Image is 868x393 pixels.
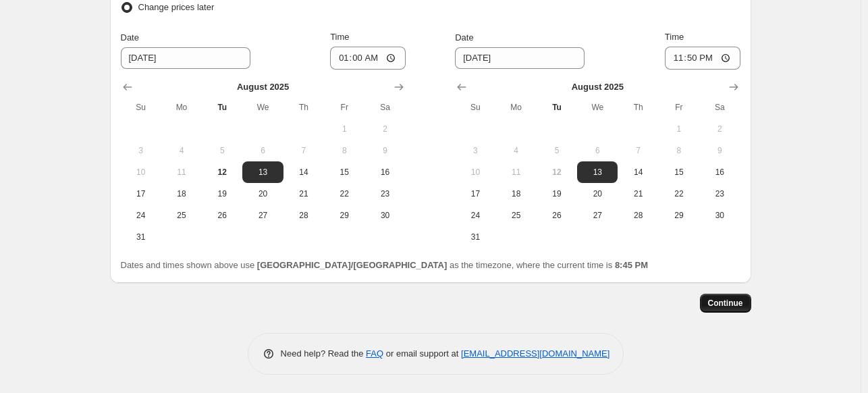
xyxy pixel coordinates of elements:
span: 25 [167,210,196,221]
span: 17 [460,188,490,199]
button: Show previous month, July 2025 [118,78,137,97]
th: Tuesday [537,97,577,118]
span: Sa [705,102,734,113]
b: 8:45 PM [615,260,648,270]
span: 21 [289,188,319,199]
span: We [248,102,277,113]
button: Thursday August 7 2025 [618,140,658,161]
button: Sunday August 17 2025 [455,183,495,205]
span: 27 [248,210,277,221]
button: Friday August 22 2025 [324,183,364,205]
span: 6 [582,145,612,156]
span: 16 [705,167,734,178]
span: Continue [708,298,743,309]
button: Sunday August 24 2025 [455,205,495,226]
span: Mo [501,102,531,113]
button: Sunday August 31 2025 [455,226,495,248]
span: 26 [542,210,572,221]
span: Su [460,102,490,113]
span: 19 [207,188,237,199]
span: 8 [329,145,359,156]
button: Wednesday August 27 2025 [577,205,618,226]
span: 1 [664,124,694,134]
span: 18 [167,188,196,199]
button: Tuesday August 19 2025 [537,183,577,205]
span: 15 [664,167,694,178]
button: Saturday August 9 2025 [364,140,405,161]
span: Mo [167,102,196,113]
span: 7 [289,145,319,156]
span: 12 [207,167,237,178]
button: Wednesday August 20 2025 [242,183,283,205]
button: Continue [700,294,751,313]
th: Wednesday [242,97,283,118]
span: 10 [460,167,490,178]
span: 24 [126,210,156,221]
button: Saturday August 2 2025 [364,118,405,140]
button: Friday August 15 2025 [324,161,364,183]
th: Monday [496,97,537,118]
span: 3 [126,145,156,156]
span: 22 [664,188,694,199]
span: 29 [664,210,694,221]
th: Friday [659,97,699,118]
span: 13 [582,167,612,178]
button: Show previous month, July 2025 [452,78,471,97]
button: Tuesday August 5 2025 [202,140,242,161]
span: Sa [370,102,400,113]
span: Th [289,102,319,113]
button: Tuesday August 5 2025 [537,140,577,161]
span: 5 [542,145,572,156]
span: 31 [460,232,490,242]
span: Fr [329,102,359,113]
button: Saturday August 2 2025 [699,118,740,140]
button: Monday August 11 2025 [496,161,537,183]
button: Monday August 25 2025 [496,205,537,226]
button: Friday August 8 2025 [659,140,699,161]
a: FAQ [366,348,383,359]
button: Sunday August 10 2025 [455,161,495,183]
th: Saturday [699,97,740,118]
span: Change prices later [138,2,215,12]
span: 28 [623,210,653,221]
span: 24 [460,210,490,221]
input: 8/12/2025 [121,47,250,69]
span: 5 [207,145,237,156]
span: Su [126,102,156,113]
button: Monday August 11 2025 [161,161,202,183]
input: 12:00 [330,47,406,70]
span: 26 [207,210,237,221]
button: Saturday August 16 2025 [364,161,405,183]
span: 21 [623,188,653,199]
button: Sunday August 17 2025 [121,183,161,205]
span: 18 [501,188,531,199]
button: Saturday August 23 2025 [364,183,405,205]
button: Wednesday August 27 2025 [242,205,283,226]
button: Tuesday August 19 2025 [202,183,242,205]
button: Friday August 8 2025 [324,140,364,161]
span: 28 [289,210,319,221]
span: 20 [248,188,277,199]
span: 14 [623,167,653,178]
button: Friday August 15 2025 [659,161,699,183]
th: Friday [324,97,364,118]
span: 2 [370,124,400,134]
th: Thursday [618,97,658,118]
span: We [582,102,612,113]
span: 30 [705,210,734,221]
button: Friday August 1 2025 [659,118,699,140]
button: Today Tuesday August 12 2025 [202,161,242,183]
span: Need help? Read the [281,348,367,359]
button: Saturday August 30 2025 [364,205,405,226]
th: Tuesday [202,97,242,118]
span: 10 [126,167,156,178]
span: 31 [126,232,156,242]
button: Sunday August 3 2025 [121,140,161,161]
button: Tuesday August 26 2025 [202,205,242,226]
input: 12:00 [665,47,740,70]
button: Tuesday August 26 2025 [537,205,577,226]
span: 27 [582,210,612,221]
span: 25 [501,210,531,221]
span: 12 [542,167,572,178]
th: Wednesday [577,97,618,118]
